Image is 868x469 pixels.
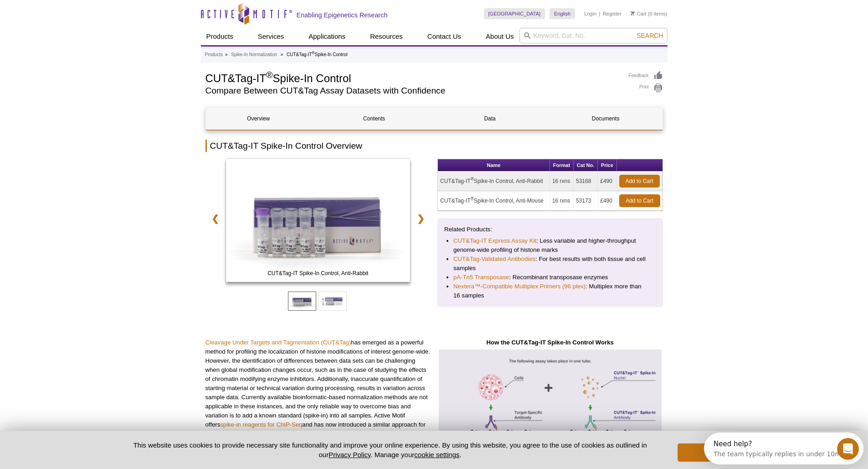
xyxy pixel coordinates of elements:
[266,70,273,80] sup: ®
[205,87,620,95] h2: Compare Between CUT&Tag Assay Datasets with Confidence
[453,282,586,291] a: Nextera™-Compatible Multiplex Primers (96 plex)
[631,10,647,17] a: Cart
[453,282,647,300] li: : Multiplex more than 16 samples
[226,159,411,285] a: CUT&Tag-IT Spike-In Control, Anti-Mouse
[453,236,536,245] a: CUT&Tag-IT Express Assay Kit
[634,31,666,40] button: Search
[287,52,347,57] li: CUT&Tag-IT Spike-In Control
[422,28,467,45] a: Contact Us
[10,15,137,25] div: The team typically replies in under 10m
[629,71,663,81] a: Feedback
[619,194,660,207] a: Add to Cart
[453,255,647,273] li: : For best results with both tissue and cell samples
[550,8,575,19] a: English
[637,32,663,39] span: Search
[205,339,351,346] a: Cleavage Under Targets and Tagmentation (CUT&Tag)
[629,83,663,93] a: Print
[303,28,351,45] a: Applications
[252,28,290,45] a: Services
[118,440,663,459] p: This website uses cookies to provide necessary site functionality and improve your online experie...
[631,8,668,19] li: (0 items)
[480,28,519,45] a: About Us
[619,175,660,188] a: Add to Cart
[631,11,635,16] img: Your Cart
[598,172,616,191] td: £490
[471,177,474,182] sup: ®
[10,8,137,15] div: Need help?
[584,10,596,17] a: Login
[550,172,574,191] td: 16 rxns
[206,108,311,130] a: Overview
[297,11,388,19] h2: Enabling Epigenetics Research
[225,52,228,57] li: »
[4,4,164,29] div: Open Intercom Messenger
[205,208,225,229] a: ❮
[322,108,427,130] a: Contents
[519,28,668,43] input: Keyword, Cat. No.
[487,339,614,346] strong: How the CUT&Tag-IT Spike-In Control Works
[438,191,550,211] td: CUT&Tag-IT Spike-In Control, Anti-Mouse
[414,451,459,459] button: cookie settings
[329,451,370,459] a: Privacy Policy
[438,172,550,191] td: CUT&Tag-IT Spike-In Control, Anti-Rabbit
[598,159,616,172] th: Price
[220,421,302,428] a: spike-in reagents for ChIP-Seq
[574,191,598,211] td: 53173
[205,51,223,59] a: Products
[484,8,545,19] a: [GEOGRAPHIC_DATA]
[837,438,859,460] iframe: Intercom live chat
[453,273,647,282] li: : Recombinant transposase enzymes
[411,208,431,229] a: ❯
[205,71,620,84] h1: CUT&Tag-IT Spike-In Control
[281,52,283,57] li: »
[228,269,408,278] span: CUT&Tag-IT Spike-In Control, Anti-Rabbit
[205,338,431,438] p: has emerged as a powerful method for profiling the localization of histone modifications of inter...
[471,196,474,201] sup: ®
[603,10,621,17] a: Register
[201,28,239,45] a: Products
[205,140,663,152] h2: CUT&Tag-IT Spike-In Control Overview
[453,273,509,282] a: pA-Tn5 Transposase
[553,108,658,130] a: Documents
[704,433,863,464] iframe: Intercom live chat discovery launcher
[550,159,574,172] th: Format
[453,255,535,264] a: CUT&Tag-Validated Antibodies
[226,159,411,282] img: CUT&Tag-IT Spike-In Control, Anti-Rabbit
[599,8,601,19] li: |
[312,51,315,55] sup: ®
[437,108,543,130] a: Data
[574,159,598,172] th: Cat No.
[574,172,598,191] td: 53168
[438,159,550,172] th: Name
[365,28,408,45] a: Resources
[231,51,277,59] a: Spike-In Normalization
[550,191,574,211] td: 16 rxns
[598,191,616,211] td: £490
[444,225,656,234] p: Related Products:
[453,236,647,255] li: : Less variable and higher-throughput genome-wide profiling of histone marks
[678,443,750,462] button: Got it!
